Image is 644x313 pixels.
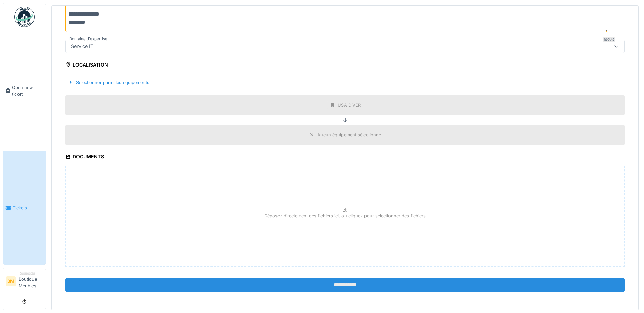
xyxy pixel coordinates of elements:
p: Déposez directement des fichiers ici, ou cliquez pour sélectionner des fichiers [264,213,426,219]
a: BM RequesterBoutique Meubles [6,271,43,293]
a: Open new ticket [3,31,46,151]
li: BM [6,276,16,286]
a: Tickets [3,151,46,265]
li: Boutique Meubles [19,271,43,292]
span: Tickets [13,205,43,211]
div: Requis [603,37,615,42]
div: Sélectionner parmi les équipements [65,78,152,87]
div: Requester [19,271,43,276]
div: Aucun équipement sélectionné [317,132,381,138]
div: Documents [65,152,104,163]
div: USA DIVER [338,102,361,108]
div: Localisation [65,60,108,71]
span: Open new ticket [12,84,43,97]
div: Service IT [68,43,96,50]
img: Badge_color-CXgf-gQk.svg [14,7,35,27]
label: Domaine d'expertise [68,36,109,42]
